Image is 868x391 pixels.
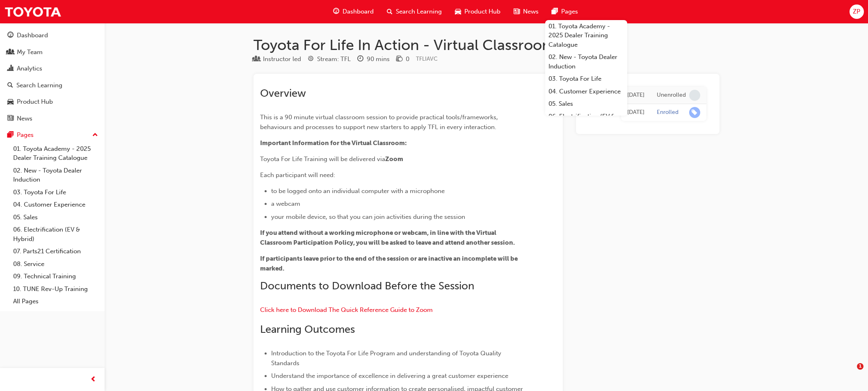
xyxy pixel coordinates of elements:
[853,7,860,16] span: ZP
[545,3,585,20] a: pages-iconPages
[545,73,627,85] a: 03. Toyota For Life
[260,87,306,100] span: Overview
[3,26,101,127] button: DashboardMy TeamAnalyticsSearch LearningProduct HubNews
[507,3,545,20] a: news-iconNews
[406,55,409,64] div: 0
[308,54,351,64] div: Stream
[545,51,627,73] a: 02. New - Toyota Dealer Induction
[7,32,14,39] span: guage-icon
[367,55,390,64] div: 90 mins
[10,164,101,186] a: 02. New - Toyota Dealer Induction
[343,7,374,16] span: Dashboard
[523,7,539,16] span: News
[4,2,62,21] img: Trak
[17,31,48,40] div: Dashboard
[271,372,508,380] span: Understand the importance of excellence in delivering a great customer experience
[17,130,34,140] div: Pages
[3,127,101,143] button: Pages
[10,223,101,245] a: 06. Electrification (EV & Hybrid)
[545,85,627,98] a: 04. Customer Experience
[689,107,700,118] span: learningRecordVerb_ENROLL-icon
[385,155,403,163] span: Zoom
[627,91,644,100] div: Sun Aug 03 2025 13:59:30 GMT+0800 (Australian Western Standard Time)
[545,20,627,51] a: 01. Toyota Academy - 2025 Dealer Training Catalogue
[10,211,101,224] a: 05. Sales
[17,64,42,73] div: Analytics
[10,186,101,199] a: 03. Toyota For Life
[561,7,578,16] span: Pages
[3,45,101,60] a: My Team
[260,114,500,131] span: This is a 90 minute virtual classroom session to provide practical tools/frameworks, behaviours a...
[7,115,14,123] span: news-icon
[840,363,860,383] iframe: Intercom live chat
[260,306,433,314] a: Click here to Download The Quick Reference Guide to Zoom
[260,323,355,336] span: Learning Outcomes
[17,97,53,107] div: Product Hub
[396,56,402,63] span: money-icon
[10,295,101,308] a: All Pages
[396,54,409,64] div: Price
[260,280,474,292] span: Documents to Download Before the Session
[850,5,864,19] button: ZP
[7,98,14,106] span: car-icon
[455,7,461,17] span: car-icon
[333,7,339,17] span: guage-icon
[260,255,519,272] span: If participants leave prior to the end of the session or are inactive an incomplete will be marked.
[657,109,678,116] div: Enrolled
[16,81,62,90] div: Search Learning
[260,139,407,147] span: Important Information for the Virtual Classroom:
[514,7,520,17] span: news-icon
[90,375,96,385] span: prev-icon
[17,114,32,123] div: News
[327,3,380,20] a: guage-iconDashboard
[271,187,445,195] span: to be logged onto an individual computer with a microphone
[10,198,101,211] a: 04. Customer Experience
[380,3,448,20] a: search-iconSearch Learning
[396,7,442,16] span: Search Learning
[357,54,390,64] div: Duration
[308,56,314,63] span: target-icon
[10,143,101,164] a: 01. Toyota Academy - 2025 Dealer Training Catalogue
[464,7,500,16] span: Product Hub
[254,56,260,63] span: learningResourceType_INSTRUCTOR_LED-icon
[3,94,101,109] a: Product Hub
[10,283,101,296] a: 10. TUNE Rev-Up Training
[416,55,438,62] span: Learning resource code
[657,91,686,99] div: Unenrolled
[545,110,627,132] a: 06. Electrification (EV & Hybrid)
[3,61,101,76] a: Analytics
[545,98,627,110] a: 05. Sales
[260,229,515,246] span: If you attend without a working microphone or webcam, in line with the Virtual Classroom Particip...
[857,363,863,370] span: 1
[271,213,465,221] span: your mobile device, so that you can join activities during the session
[448,3,507,20] a: car-iconProduct Hub
[254,54,301,64] div: Type
[10,245,101,258] a: 07. Parts21 Certification
[10,258,101,271] a: 08. Service
[7,82,13,89] span: search-icon
[627,108,644,117] div: Sun Aug 03 2025 13:58:33 GMT+0800 (Australian Western Standard Time)
[552,7,558,17] span: pages-icon
[317,55,351,64] div: Stream: TFL
[7,49,14,56] span: people-icon
[271,200,300,207] span: a webcam
[260,155,385,163] span: Toyota For Life Training will be delivered via
[387,7,393,17] span: search-icon
[254,36,720,54] h1: Toyota For Life In Action - Virtual Classroom
[260,171,335,179] span: Each participant will need:
[92,130,98,141] span: up-icon
[3,28,101,43] a: Dashboard
[271,350,503,367] span: Introduction to the Toyota For Life Program and understanding of Toyota Quality Standards
[357,56,363,63] span: clock-icon
[263,55,301,64] div: Instructor led
[3,78,101,93] a: Search Learning
[7,132,14,139] span: pages-icon
[3,111,101,126] a: News
[689,90,700,101] span: learningRecordVerb_NONE-icon
[7,65,14,73] span: chart-icon
[10,270,101,283] a: 09. Technical Training
[17,48,43,57] div: My Team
